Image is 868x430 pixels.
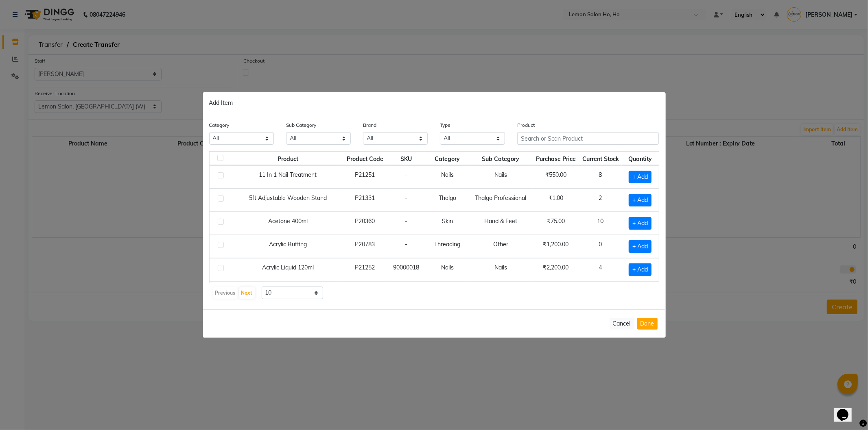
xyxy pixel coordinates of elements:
td: - [387,212,426,235]
td: P21331 [343,189,387,212]
th: Product Code [343,152,387,165]
td: Nails [426,258,468,281]
td: Acetone 400ml [232,212,343,235]
label: Sub Category [286,122,316,129]
th: Category [426,152,468,165]
td: ₹75.00 [533,212,579,235]
td: ₹1,200.00 [533,235,579,258]
button: Cancel [610,318,634,330]
input: Search or Scan Product [517,132,659,145]
div: Add Item [203,92,666,114]
td: 11 In 1 Nail Treatment [232,165,343,189]
td: 2 [579,189,622,212]
span: + Add [629,217,652,230]
th: Product [232,152,343,165]
td: Skin [426,212,468,235]
td: Thalgo Professional [468,189,533,212]
td: Other [468,235,533,258]
td: ₹2,200.00 [533,258,579,281]
td: P20360 [343,212,387,235]
label: Type [440,122,450,129]
td: - [387,281,426,304]
td: Acrylic Buffing [232,235,343,258]
td: Acrylic Liquid 120ml [232,258,343,281]
td: 8 [579,165,622,189]
th: SKU [387,152,426,165]
td: 9 [579,281,622,304]
label: Product [517,122,535,129]
td: Thalgo [426,189,468,212]
span: + Add [629,194,652,206]
td: P21251 [343,165,387,189]
td: Loreal [426,281,468,304]
td: 10 [579,212,622,235]
td: 0 [579,235,622,258]
td: [PERSON_NAME] Professional Clipper [232,281,343,304]
td: ₹1.00 [533,189,579,212]
label: Brand [363,122,376,129]
iframe: chat widget [834,397,860,422]
td: P21252 [343,258,387,281]
td: - [387,189,426,212]
span: + Add [629,240,652,253]
td: 4 [579,258,622,281]
td: 5ft Adjustable Wooden Stand [232,189,343,212]
span: Purchase Price [536,155,576,163]
td: - [387,235,426,258]
span: + Add [629,263,652,276]
button: Next [239,287,255,299]
th: Sub Category [468,152,533,165]
td: 90000018 [387,258,426,281]
td: P21298 [343,281,387,304]
button: Done [637,318,658,330]
label: Category [209,122,230,129]
th: Quantity [622,152,658,165]
th: Current Stock [579,152,622,165]
td: Threading [426,235,468,258]
td: Nails [426,165,468,189]
td: - [387,165,426,189]
td: P20783 [343,235,387,258]
td: Hand & Feet [468,212,533,235]
td: ₹550.00 [533,165,579,189]
td: Nails [468,258,533,281]
td: ₹1.00 [533,281,579,304]
td: Nails [468,165,533,189]
span: + Add [629,171,652,183]
td: Loreal Salon Use [468,281,533,304]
